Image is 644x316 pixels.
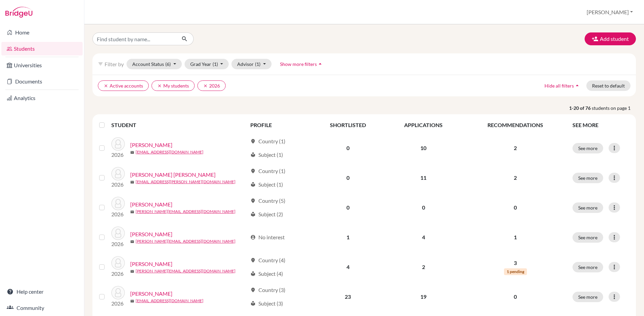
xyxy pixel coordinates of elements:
[385,282,462,312] td: 19
[572,262,603,272] button: See more
[136,209,235,215] a: [PERSON_NAME][EMAIL_ADDRESS][DOMAIN_NAME]
[250,258,256,263] span: location_on
[111,240,125,248] p: 2026
[250,182,256,187] span: local_library
[250,235,256,240] span: account_circle
[130,230,172,238] a: [PERSON_NAME]
[250,233,285,241] div: No interest
[504,268,527,275] span: 1 pending
[98,61,103,67] i: filter_list
[385,117,462,133] th: APPLICATIONS
[130,200,172,209] a: [PERSON_NAME]
[385,133,462,163] td: 10
[111,256,125,270] img: Cappelletti, Valentina
[311,163,385,193] td: 0
[569,104,592,112] strong: 1-20 of 76
[250,210,283,218] div: Subject (2)
[592,104,636,112] span: students on page 1
[98,80,149,91] button: clearActive accounts
[111,270,125,278] p: 2026
[250,151,283,159] div: Subject (1)
[130,150,134,154] span: mail
[250,287,256,293] span: location_on
[104,83,108,88] i: clear
[466,174,564,182] p: 2
[250,167,285,175] div: Country (1)
[568,117,633,133] th: SEE MORE
[130,269,134,273] span: mail
[385,222,462,252] td: 4
[157,83,162,88] i: clear
[539,80,586,91] button: Hide all filtersarrow_drop_up
[250,198,256,203] span: location_on
[311,193,385,222] td: 0
[136,179,235,185] a: [EMAIL_ADDRESS][PERSON_NAME][DOMAIN_NAME]
[130,299,134,303] span: mail
[130,290,172,298] a: [PERSON_NAME]
[111,286,125,299] img: Carbajal, Angelica
[130,240,134,244] span: mail
[1,75,83,88] a: Documents
[311,222,385,252] td: 1
[572,232,603,243] button: See more
[130,180,134,184] span: mail
[466,293,564,301] p: 0
[280,61,317,67] span: Show more filters
[250,180,283,189] div: Subject (1)
[1,301,83,315] a: Community
[311,282,385,312] td: 23
[250,137,285,145] div: Country (1)
[130,141,172,149] a: [PERSON_NAME]
[250,270,283,278] div: Subject (4)
[462,117,568,133] th: RECOMMENDATIONS
[111,197,125,210] img: Blomqvist, Sophia
[111,299,125,308] p: 2026
[385,193,462,222] td: 0
[92,32,176,45] input: Find student by name...
[250,212,256,217] span: local_library
[246,117,311,133] th: PROFILE
[203,83,208,88] i: clear
[130,210,134,214] span: mail
[136,238,235,244] a: [PERSON_NAME][EMAIL_ADDRESS][DOMAIN_NAME]
[231,59,272,69] button: Advisor(1)
[255,61,260,67] span: (1)
[111,117,246,133] th: STUDENT
[165,61,171,67] span: (6)
[1,26,83,39] a: Home
[111,180,125,189] p: 2026
[544,83,574,89] span: Hide all filters
[111,137,125,151] img: Balat Nasrallah, Jorge
[574,82,581,89] i: arrow_drop_up
[250,152,256,157] span: local_library
[250,197,285,205] div: Country (5)
[136,149,203,155] a: [EMAIL_ADDRESS][DOMAIN_NAME]
[213,61,218,67] span: (1)
[572,143,603,153] button: See more
[250,139,256,144] span: location_on
[311,117,385,133] th: SHORTLISTED
[1,42,83,55] a: Students
[1,91,83,105] a: Analytics
[111,151,125,159] p: 2026
[136,268,235,274] a: [PERSON_NAME][EMAIL_ADDRESS][DOMAIN_NAME]
[185,59,229,69] button: Grad Year(1)
[311,133,385,163] td: 0
[130,171,216,179] a: [PERSON_NAME] [PERSON_NAME]
[250,271,256,276] span: local_library
[311,252,385,282] td: 4
[197,80,226,91] button: clear2026
[250,286,285,294] div: Country (3)
[111,226,125,240] img: Cabrejas, Benjamín
[385,163,462,193] td: 11
[111,210,125,218] p: 2026
[111,167,125,180] img: Betancourt Blohm, Rodrigo Alejandro
[250,301,256,306] span: local_library
[250,256,285,264] div: Country (4)
[385,252,462,282] td: 2
[274,59,329,69] button: Show more filtersarrow_drop_up
[1,58,83,72] a: Universities
[317,60,324,67] i: arrow_drop_up
[585,32,636,45] button: Add student
[572,173,603,183] button: See more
